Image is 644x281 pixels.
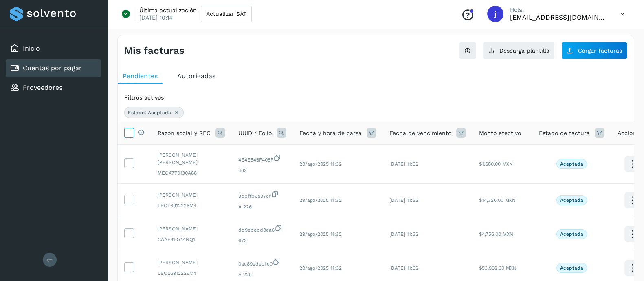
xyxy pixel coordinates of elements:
[389,265,418,271] span: [DATE] 11:32
[389,129,451,137] span: Fecha de vencimiento
[158,225,225,232] span: [PERSON_NAME]
[177,72,215,80] span: Autorizadas
[124,107,184,118] div: Estado: Aceptada
[23,64,82,72] a: Cuentas por pagar
[23,44,40,52] a: Inicio
[389,161,418,167] span: [DATE] 11:32
[560,161,583,167] p: Aceptada
[238,258,286,268] span: 0ac89ededfe0
[128,109,171,116] span: Estado: Aceptada
[238,154,286,164] span: 4E4E546F408F
[158,202,225,209] span: LEOL6912226M4
[479,231,513,237] span: $4,756.00 MXN
[389,231,418,237] span: [DATE] 11:32
[299,197,342,203] span: 29/ago/2025 11:32
[238,167,286,174] span: 463
[618,129,642,137] span: Acciones
[510,7,608,13] p: Hola,
[238,203,286,210] span: A 226
[238,190,286,200] span: 3bbffb6a37cf
[206,11,246,17] span: Actualizar SAT
[158,270,225,277] span: LEOL6912226M4
[483,42,555,59] button: Descarga plantilla
[299,265,342,271] span: 29/ago/2025 11:32
[561,42,627,59] button: Cargar facturas
[124,93,627,102] div: Filtros activos
[139,14,173,21] p: [DATE] 10:14
[158,259,225,266] span: [PERSON_NAME]
[123,72,158,80] span: Pendientes
[124,45,185,57] h4: Mis facturas
[238,237,286,244] span: 673
[389,197,418,203] span: [DATE] 11:32
[578,48,622,53] span: Cargar facturas
[560,265,583,271] p: Aceptada
[499,48,549,53] span: Descarga plantilla
[539,129,590,137] span: Estado de factura
[238,129,272,137] span: UUID / Folio
[139,7,197,14] p: Última actualización
[299,129,362,137] span: Fecha y hora de carga
[201,6,252,22] button: Actualizar SAT
[479,129,521,137] span: Monto efectivo
[238,271,286,278] span: A 225
[479,197,516,203] span: $14,326.00 MXN
[158,169,225,177] span: MEGA770130A88
[158,236,225,243] span: CAAF810714NQ1
[6,40,101,58] div: Inicio
[299,231,342,237] span: 29/ago/2025 11:32
[158,129,211,137] span: Razón social y RFC
[560,197,583,203] p: Aceptada
[299,161,342,167] span: 29/ago/2025 11:32
[479,161,513,167] span: $1,680.00 MXN
[158,191,225,199] span: [PERSON_NAME]
[560,231,583,237] p: Aceptada
[6,59,101,77] div: Cuentas por pagar
[23,84,62,91] a: Proveedores
[158,151,225,166] span: [PERSON_NAME] [PERSON_NAME]
[479,265,517,271] span: $53,992.00 MXN
[238,224,286,234] span: dd9ebebd9ea8
[510,13,608,21] p: jrodriguez@kalapata.co
[6,79,101,97] div: Proveedores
